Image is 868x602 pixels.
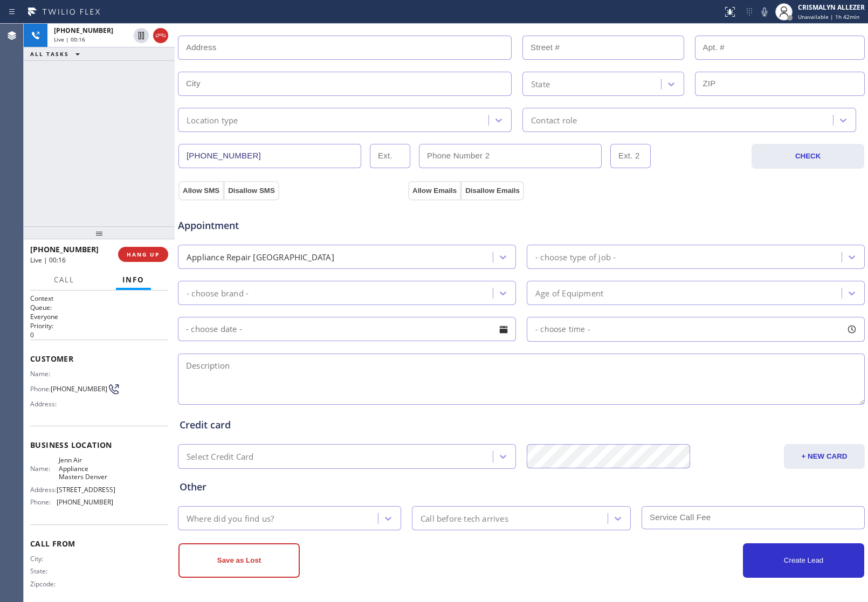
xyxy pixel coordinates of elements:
[30,354,168,364] span: Customer
[30,370,59,378] span: Name:
[30,244,99,254] span: [PHONE_NUMBER]
[153,28,168,43] button: Hang up
[798,13,859,20] span: Unavailable | 1h 42min
[30,440,168,450] span: Business location
[178,543,300,578] button: Save as Lost
[461,181,524,200] button: Disallow Emails
[178,218,405,233] span: Appointment
[180,418,863,432] div: Credit card
[531,114,577,126] div: Contact role
[30,50,69,58] span: ALL TASKS
[757,4,772,19] button: Mute
[695,36,865,60] input: Apt. #
[30,580,59,588] span: Zipcode:
[54,26,113,35] span: [PHONE_NUMBER]
[784,444,865,469] button: + NEW CARD
[695,72,865,96] input: ZIP
[178,36,512,60] input: Address
[59,456,113,481] span: Jenn Air Appliance Masters Denver
[187,114,238,126] div: Location type
[408,181,461,200] button: Allow Emails
[30,255,66,265] span: Live | 00:16
[178,144,361,168] input: Phone Number
[30,498,57,506] span: Phone:
[535,251,616,263] div: - choose type of job -
[178,72,512,96] input: City
[30,385,51,393] span: Phone:
[535,324,590,334] span: - choose time -
[30,312,168,321] p: Everyone
[187,512,274,524] div: Where did you find us?
[116,269,151,290] button: Info
[522,36,684,60] input: Street #
[57,486,115,494] span: [STREET_ADDRESS]
[30,465,59,473] span: Name:
[178,317,516,341] input: - choose date -
[30,321,168,330] h2: Priority:
[610,144,651,168] input: Ext. 2
[51,385,107,393] span: [PHONE_NUMBER]
[47,269,81,290] button: Call
[57,498,113,506] span: [PHONE_NUMBER]
[743,543,864,578] button: Create Lead
[535,287,603,299] div: Age of Equipment
[54,36,85,43] span: Live | 00:16
[178,181,224,200] button: Allow SMS
[531,78,550,90] div: State
[30,567,59,575] span: State:
[421,512,508,524] div: Call before tech arrives
[30,294,168,303] h1: Context
[118,247,168,262] button: HANG UP
[752,144,864,169] button: CHECK
[122,275,144,285] span: Info
[419,144,602,168] input: Phone Number 2
[134,28,149,43] button: Hold Customer
[30,303,168,312] h2: Queue:
[798,3,865,12] div: CRISMALYN ALLEZER
[30,555,59,563] span: City:
[127,251,160,258] span: HANG UP
[187,287,249,299] div: - choose brand -
[370,144,410,168] input: Ext.
[30,330,168,340] p: 0
[180,480,863,494] div: Other
[187,451,254,463] div: Select Credit Card
[187,251,334,263] div: Appliance Repair [GEOGRAPHIC_DATA]
[224,181,279,200] button: Disallow SMS
[30,400,59,408] span: Address:
[642,506,865,529] input: Service Call Fee
[54,275,74,285] span: Call
[24,47,91,60] button: ALL TASKS
[30,538,168,549] span: Call From
[30,486,57,494] span: Address:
